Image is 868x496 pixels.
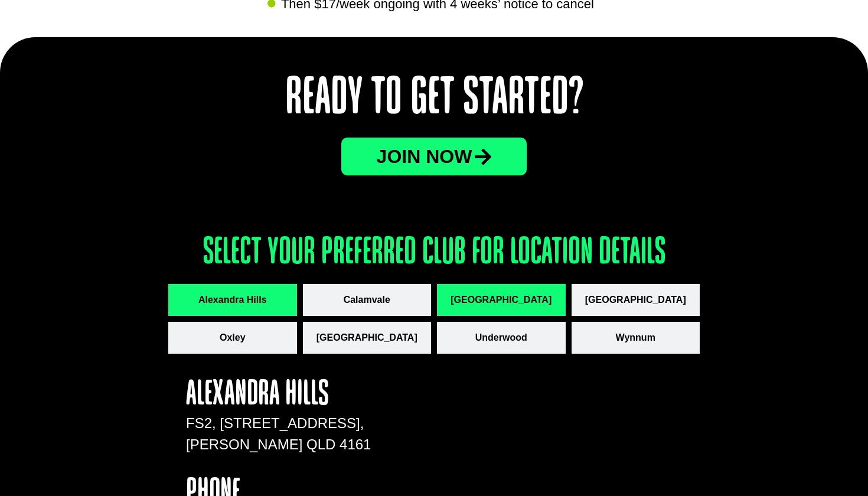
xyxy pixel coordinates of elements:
p: FS2, [STREET_ADDRESS], [PERSON_NAME] QLD 4161 [186,413,373,455]
h2: Ready to Get Started? [168,73,700,126]
span: Alexandra Hills [198,293,267,307]
span: JOin now [377,147,472,166]
h3: Select your preferred club for location details [168,234,700,272]
span: [GEOGRAPHIC_DATA] [316,331,417,345]
a: JOin now [341,138,527,175]
span: [GEOGRAPHIC_DATA] [585,293,686,307]
span: Oxley [220,331,246,345]
span: Calamvale [344,293,390,307]
span: [GEOGRAPHIC_DATA] [451,293,552,307]
span: Wynnum [616,331,655,345]
h4: Alexandra Hills [186,377,373,413]
span: Underwood [475,331,527,345]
